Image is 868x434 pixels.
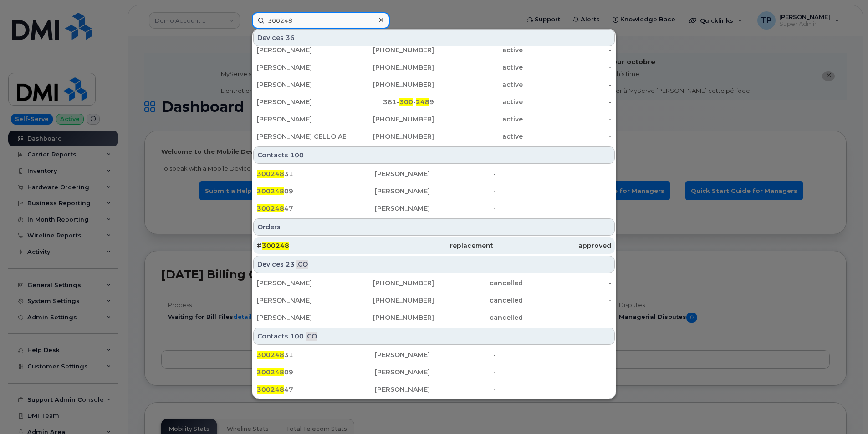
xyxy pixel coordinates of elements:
[253,256,615,273] div: Devices
[523,80,612,89] div: -
[416,98,429,106] span: 248
[346,115,434,124] div: [PHONE_NUMBER]
[346,132,434,141] div: [PHONE_NUMBER]
[523,296,612,305] div: -
[375,169,493,178] div: [PERSON_NAME]
[253,200,615,217] a: 30024847[PERSON_NAME]-
[375,385,493,394] div: [PERSON_NAME]
[523,313,612,322] div: -
[257,385,284,394] span: 300248
[253,347,615,363] a: 30024831[PERSON_NAME]-
[434,80,523,89] div: active
[493,368,611,377] div: -
[257,204,284,212] span: 300248
[375,368,493,377] div: [PERSON_NAME]
[257,368,284,376] span: 300248
[434,132,523,141] div: active
[253,29,615,46] div: Devices
[253,183,615,199] a: 30024809[PERSON_NAME]-
[253,42,615,58] a: [PERSON_NAME][PHONE_NUMBER]active-
[306,332,317,341] span: .CO
[286,260,295,269] span: 23
[523,115,612,124] div: -
[253,94,615,110] a: [PERSON_NAME]361-300-2489active-
[434,313,523,322] div: cancelled
[257,45,346,55] div: [PERSON_NAME]
[346,97,434,106] div: 361- - 9
[375,241,493,250] div: replacement
[253,364,615,380] a: 30024809[PERSON_NAME]-
[434,97,523,106] div: active
[257,63,346,72] div: [PERSON_NAME]
[257,169,375,178] div: 31
[257,385,375,394] div: 47
[375,187,493,196] div: [PERSON_NAME]
[253,128,615,145] a: [PERSON_NAME] CELLO ABM INDUSTRIES[PHONE_NUMBER]active-
[375,204,493,213] div: [PERSON_NAME]
[346,296,434,305] div: [PHONE_NUMBER]
[523,278,612,288] div: -
[523,132,612,141] div: -
[257,278,346,288] div: [PERSON_NAME]
[493,241,611,250] div: approved
[434,278,523,288] div: cancelled
[257,351,284,359] span: 300248
[257,296,346,305] div: [PERSON_NAME]
[253,76,615,93] a: [PERSON_NAME][PHONE_NUMBER]active-
[253,237,615,254] a: #300248replacementapproved
[375,350,493,359] div: [PERSON_NAME]
[523,45,612,55] div: -
[262,242,289,250] span: 300248
[257,204,375,213] div: 47
[253,328,615,345] div: Contacts
[253,275,615,291] a: [PERSON_NAME][PHONE_NUMBER]cancelled-
[493,204,611,213] div: -
[434,115,523,124] div: active
[253,309,615,326] a: [PERSON_NAME][PHONE_NUMBER]cancelled-
[434,63,523,72] div: active
[346,63,434,72] div: [PHONE_NUMBER]
[346,45,434,55] div: [PHONE_NUMBER]
[346,278,434,288] div: [PHONE_NUMBER]
[493,169,611,178] div: -
[523,63,612,72] div: -
[257,97,346,106] div: [PERSON_NAME]
[286,33,295,42] span: 36
[493,350,611,359] div: -
[253,111,615,127] a: [PERSON_NAME][PHONE_NUMBER]active-
[253,166,615,182] a: 30024831[PERSON_NAME]-
[290,332,304,341] span: 100
[434,45,523,55] div: active
[257,115,346,124] div: [PERSON_NAME]
[257,187,375,196] div: 09
[253,218,615,236] div: Orders
[290,151,304,160] span: 100
[523,97,612,106] div: -
[346,80,434,89] div: [PHONE_NUMBER]
[253,292,615,308] a: [PERSON_NAME][PHONE_NUMBER]cancelled-
[257,170,284,178] span: 300248
[257,187,284,195] span: 300248
[257,80,346,89] div: [PERSON_NAME]
[253,59,615,76] a: [PERSON_NAME][PHONE_NUMBER]active-
[434,296,523,305] div: cancelled
[493,187,611,196] div: -
[346,313,434,322] div: [PHONE_NUMBER]
[253,146,615,164] div: Contacts
[253,381,615,398] a: 30024847[PERSON_NAME]-
[399,98,413,106] span: 300
[257,350,375,359] div: 31
[257,241,375,250] div: #
[257,132,346,141] div: [PERSON_NAME] CELLO ABM INDUSTRIES
[257,368,375,377] div: 09
[257,313,346,322] div: [PERSON_NAME]
[296,260,308,269] span: .CO
[493,385,611,394] div: -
